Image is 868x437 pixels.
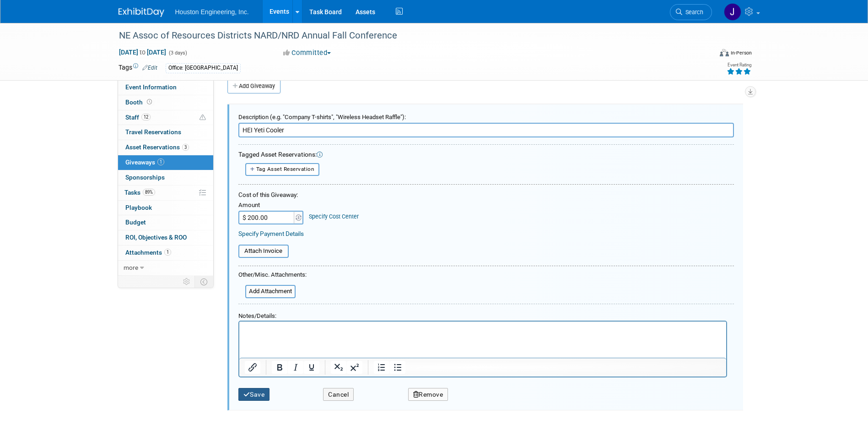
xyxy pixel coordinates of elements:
[670,4,712,20] a: Search
[347,361,362,374] button: Superscript
[118,186,213,200] a: Tasks89%
[238,191,734,199] div: Cost of this Giveaway:
[118,110,213,125] a: Staff12
[309,213,359,220] a: Specify Cost Center
[125,143,189,151] span: Asset Reservations
[125,83,177,91] span: Event Information
[143,189,155,196] span: 89%
[118,230,213,245] a: ROI, Objectives & ROO
[238,150,734,159] div: Tagged Asset Reservations:
[118,125,213,140] a: Travel Reservations
[125,174,165,181] span: Sponsorships
[724,3,741,21] img: Jessica Lambrecht
[118,201,213,215] a: Playbook
[118,261,213,275] a: more
[658,48,752,61] div: Event Format
[199,114,206,122] span: Potential Scheduling Conflict -- at least one attendee is tagged in another overlapping event.
[119,8,164,17] img: ExhibitDay
[119,63,157,73] td: Tags
[374,361,389,374] button: Numbered list
[331,361,346,374] button: Subscript
[119,48,167,56] span: [DATE] [DATE]
[125,114,151,121] span: Staff
[118,246,213,260] a: Attachments1
[238,271,307,282] div: Other/Misc. Attachments:
[194,276,213,288] td: Toggle Event Tabs
[238,308,727,321] div: Notes/Details:
[168,50,187,56] span: (3 days)
[125,98,154,106] span: Booth
[118,95,213,110] a: Booth
[238,388,270,401] button: Save
[118,80,213,95] a: Event Information
[238,230,304,237] a: Specify Payment Details
[238,201,305,211] div: Amount
[682,9,703,16] span: Search
[125,204,152,211] span: Playbook
[256,166,315,172] span: Tag Asset Reservation
[125,158,164,166] span: Giveaways
[727,63,751,67] div: Event Rating
[175,8,249,16] span: Houston Engineering, Inc.
[245,361,260,374] button: Insert/edit link
[125,249,171,256] span: Attachments
[280,48,334,58] button: Committed
[124,189,155,196] span: Tasks
[720,49,729,56] img: Format-Inperson.png
[245,163,320,176] button: Tag Asset Reservation
[288,361,303,374] button: Italic
[323,388,354,401] button: Cancel
[390,361,405,374] button: Bullet list
[125,128,181,136] span: Travel Reservations
[124,264,138,271] span: more
[145,98,154,105] span: Booth not reserved yet
[141,114,151,120] span: 12
[118,170,213,185] a: Sponsorships
[138,49,147,56] span: to
[179,276,195,288] td: Personalize Event Tab Strip
[125,218,146,226] span: Budget
[118,155,213,170] a: Giveaways1
[157,158,164,165] span: 1
[118,140,213,155] a: Asset Reservations3
[227,79,280,93] a: Add Giveaway
[166,63,241,73] div: Office: [GEOGRAPHIC_DATA]
[164,249,171,256] span: 1
[408,388,448,401] button: Remove
[304,361,319,374] button: Underline
[116,27,698,44] div: NE Assoc of Resources Districts NARD/NRD Annual Fall Conference
[272,361,287,374] button: Bold
[238,109,734,122] div: Description (e.g. "Company T-shirts", "Wireless Headset Raffle"):
[142,65,157,71] a: Edit
[125,234,187,241] span: ROI, Objectives & ROO
[182,144,189,151] span: 3
[730,49,752,56] div: In-Person
[118,215,213,230] a: Budget
[239,322,726,358] iframe: Rich Text Area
